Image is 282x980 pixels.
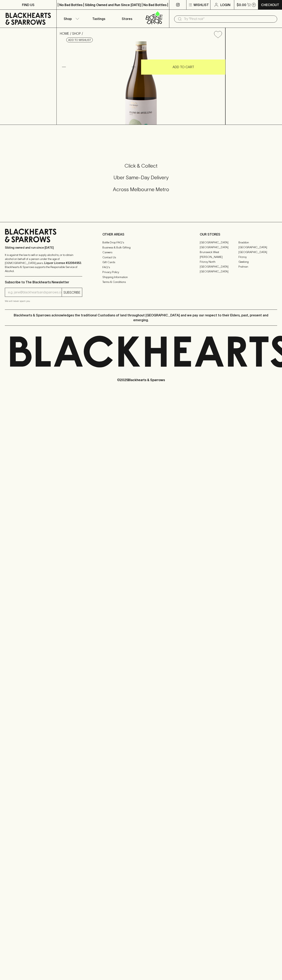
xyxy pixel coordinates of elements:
[220,2,230,7] p: Login
[238,240,277,245] a: Braddon
[173,65,194,69] p: ADD TO CART
[72,32,81,35] a: SHOP
[62,288,82,297] button: SUBSCRIBE
[102,250,180,255] a: Careers
[57,41,225,125] img: 29127.png
[22,2,34,7] p: FIND US
[200,269,238,274] a: [GEOGRAPHIC_DATA]
[66,38,93,42] button: Add to wishlist
[5,299,82,303] p: We will never spam you
[184,16,274,22] input: Try "Pinot noir"
[237,2,246,7] p: $0.00
[102,280,180,285] a: Terms & Conditions
[102,255,180,260] a: Contact Us
[102,260,180,265] a: Gift Cards
[63,290,80,295] p: SUBSCRIBE
[102,232,180,237] p: OTHER AREAS
[57,10,85,28] button: Shop
[200,245,238,250] a: [GEOGRAPHIC_DATA]
[238,264,277,269] a: Prahran
[85,10,113,28] a: Tastings
[5,174,277,181] h5: Uber Same-Day Delivery
[261,2,279,7] p: Checkout
[8,289,62,296] input: e.g. jane@blackheartsandsparrows.com.au
[253,4,255,6] p: 0
[5,246,82,250] p: Sibling owned and run since [DATE]
[102,245,180,250] a: Business & Bulk Gifting
[200,254,238,259] a: [PERSON_NAME]
[102,275,180,279] a: Shipping Information
[238,245,277,250] a: [GEOGRAPHIC_DATA]
[5,163,277,169] h5: Click & Collect
[238,259,277,264] a: Geelong
[200,264,238,269] a: [GEOGRAPHIC_DATA]
[5,253,82,273] p: It is against the law to sell or supply alcohol to, or to obtain alcohol on behalf of a person un...
[92,16,105,21] p: Tastings
[122,16,132,21] p: Stores
[60,32,69,35] a: HOME
[5,280,82,285] p: Subscribe to The Blackhearts Newsletter
[8,313,274,322] p: Blackhearts & Sparrows acknowledges the traditional Custodians of land throughout [GEOGRAPHIC_DAT...
[102,240,180,245] a: Bottle Drop FAQ's
[200,232,277,237] p: OUR STORES
[200,250,238,254] a: Brunswick West
[102,265,180,270] a: FAQ's
[194,2,209,7] p: Wishlist
[238,250,277,254] a: [GEOGRAPHIC_DATA]
[212,29,224,40] button: Add to wishlist
[102,270,180,275] a: Privacy Policy
[5,146,277,214] div: Call to action block
[113,10,141,28] a: Stores
[200,259,238,264] a: Fitzroy North
[5,186,277,193] h5: Across Melbourne Metro
[238,254,277,259] a: Fitzroy
[64,16,72,21] p: Shop
[44,261,81,265] strong: Liquor License #32064953
[200,240,238,245] a: [GEOGRAPHIC_DATA]
[141,59,225,75] button: ADD TO CART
